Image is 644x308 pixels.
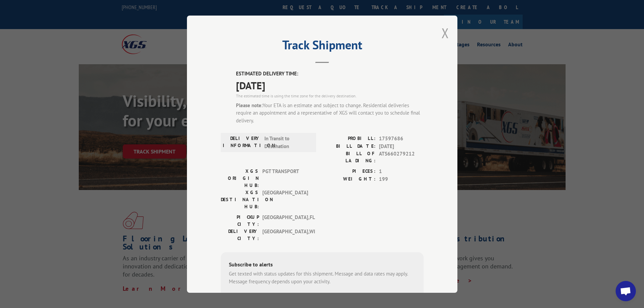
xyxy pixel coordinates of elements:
label: PROBILL: [322,135,376,143]
span: 199 [379,175,424,183]
label: XGS ORIGIN HUB: [221,168,259,189]
span: ATS660279212 [379,150,424,164]
label: WEIGHT: [322,175,376,183]
span: [GEOGRAPHIC_DATA] [262,189,308,210]
label: DELIVERY CITY: [221,228,259,242]
h2: Track Shipment [221,40,424,53]
span: [GEOGRAPHIC_DATA] , WI [262,228,308,242]
div: Subscribe to alerts [229,260,415,270]
strong: Please note: [236,102,263,108]
label: DELIVERY INFORMATION: [223,135,261,150]
span: [DATE] [379,142,424,150]
span: 1 [379,168,424,175]
span: [GEOGRAPHIC_DATA] , FL [262,214,308,228]
span: In Transit to Destination [264,135,310,150]
button: Close modal [442,24,449,42]
label: PIECES: [322,168,376,175]
label: BILL OF LADING: [322,150,376,164]
label: ESTIMATED DELIVERY TIME: [236,70,424,78]
span: [DATE] [236,77,424,93]
div: Your ETA is an estimate and subject to change. Residential deliveries require an appointment and ... [236,101,424,124]
label: XGS DESTINATION HUB: [221,189,259,210]
div: The estimated time is using the time zone for the delivery destination. [236,93,424,99]
span: PGT TRANSPORT [262,168,308,189]
label: BILL DATE: [322,142,376,150]
div: Open chat [616,281,636,301]
span: 17597686 [379,135,424,143]
div: Get texted with status updates for this shipment. Message and data rates may apply. Message frequ... [229,270,415,285]
label: PICKUP CITY: [221,214,259,228]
